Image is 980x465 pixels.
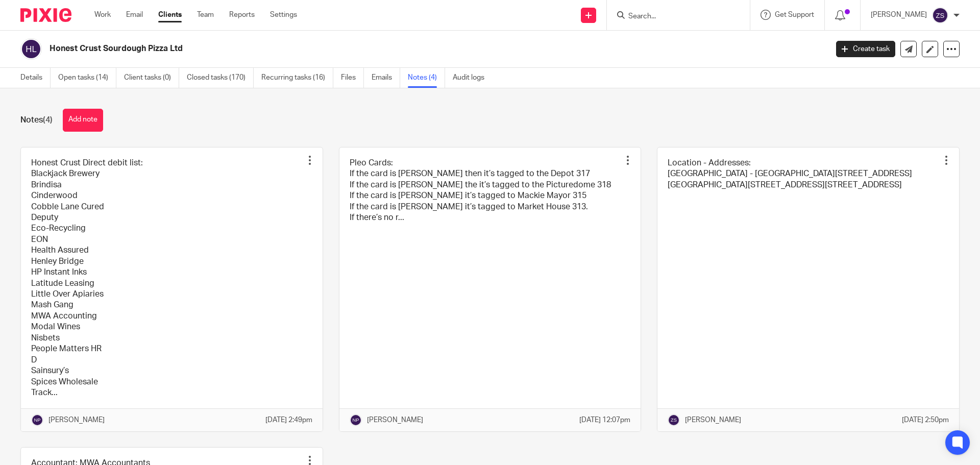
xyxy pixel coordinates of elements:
[31,414,43,426] img: svg%3E
[265,415,312,425] p: [DATE] 2:49pm
[48,415,105,425] p: [PERSON_NAME]
[775,11,814,18] span: Get Support
[902,415,949,425] p: [DATE] 2:50pm
[229,10,255,20] a: Reports
[20,38,42,60] img: svg%3E
[187,68,254,88] a: Closed tasks (170)
[372,68,400,88] a: Emails
[932,7,948,23] img: svg%3E
[158,10,182,20] a: Clients
[668,414,680,426] img: svg%3E
[270,10,297,20] a: Settings
[50,43,667,54] h2: Honest Crust Sourdough Pizza Ltd
[627,12,719,21] input: Search
[453,68,492,88] a: Audit logs
[871,10,927,20] p: [PERSON_NAME]
[58,68,116,88] a: Open tasks (14)
[836,41,895,57] a: Create task
[579,415,630,425] p: [DATE] 12:07pm
[20,8,71,22] img: Pixie
[685,415,741,425] p: [PERSON_NAME]
[43,116,53,124] span: (4)
[63,109,103,132] button: Add note
[20,68,51,88] a: Details
[126,10,143,20] a: Email
[197,10,214,20] a: Team
[341,68,364,88] a: Files
[408,68,445,88] a: Notes (4)
[261,68,333,88] a: Recurring tasks (16)
[94,10,111,20] a: Work
[124,68,179,88] a: Client tasks (0)
[367,415,423,425] p: [PERSON_NAME]
[350,414,362,426] img: svg%3E
[20,115,53,126] h1: Notes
